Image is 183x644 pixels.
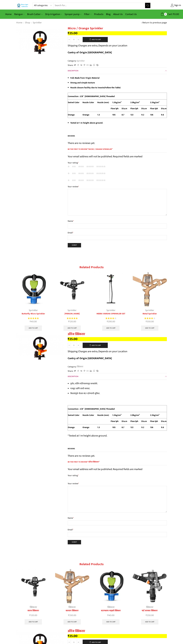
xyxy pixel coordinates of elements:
span: ₹ [107,613,109,617]
strong: Orange [83,426,89,429]
a: 4 of 5 stars [86,172,94,175]
strong: 122 [130,426,133,429]
button: Search button [145,3,150,8]
a: Sprinkler [106,308,115,312]
span: Rated out of 5 [144,317,153,320]
strong: Nozzle Color [83,413,94,417]
h2: Reviews [68,135,167,139]
a: पार्ट सरकल स्प्रिंकलर [133,609,167,612]
strong: Tested at 1 m height above ground. [70,121,103,125]
a: Products [93,11,105,17]
strong: Dia.m [141,420,147,423]
strong: Flow lph [150,107,158,110]
strong: 1.5kg/cm² [112,413,121,417]
bdi: 0.00 [173,12,179,16]
a: 3 of 5 stars [78,179,84,182]
span: ₹ [68,336,69,342]
label: Your rating [68,474,167,477]
a: [PERSON_NAME] [55,312,89,315]
a: Add to cart: “Metal Sprinkler” [141,325,158,331]
a: 1 of 5 stars [68,179,70,182]
bdi: 25.00 [68,30,77,36]
a: Add to cart: “बटरफ्लाय माइक्रो स्प्रिंक्लर” [102,619,120,625]
strong: 1.5 [97,426,100,429]
a: 0 Cart ₹0.00 [153,12,179,17]
strong: 136 [150,113,153,116]
bdi: 350.00 [146,320,154,324]
strong: 9.6 [161,113,164,116]
label: Your review [68,482,167,485]
img: Orange-Sprinkler [16,332,64,364]
strong: Flow lph [111,420,118,423]
p: Shipping Charges are extra, Depends on your Location [68,349,127,354]
strong: Orange [83,113,89,116]
a: स्प्रिंकलर [68,605,76,609]
strong: 105 [112,426,116,429]
strong: 2.5kg/cm² [150,413,159,417]
strong: Orange [68,426,75,429]
input: Submit [68,540,81,544]
a: 4 of 5 stars [86,179,94,182]
span: ₹ [68,30,69,36]
strong: 8.7 [122,113,124,116]
h1: ओरेंज स्प्रिंकलर [68,629,167,633]
strong: Flow lph [130,107,138,110]
img: saras sprinkler [16,569,51,604]
a: About Us [112,11,124,17]
strong: Dia.m [122,107,127,110]
div: Rated 4.37 out of 5 [106,317,116,320]
strong: Connection : 3/8″ [DEMOGRAPHIC_DATA] Threaded [68,407,115,411]
a: Sprinkler [29,308,38,312]
strong: Nozzle (mm) [97,413,109,417]
span: ₹ [107,320,108,324]
p: Shipping Charges are extra, Depends on your Location [68,43,127,48]
div: 2 / 5 [53,271,91,332]
strong: 2.5kg/cm² [150,101,159,104]
strong: 8.7 [122,426,124,429]
a: Add to cart: “पार्ट सरकल स्प्रिंकलर” [141,619,158,625]
span: ₹ [29,613,31,617]
strong: 136 [150,426,153,429]
li: पुर्णत; वर्जिन मटेरियलपासुन बनवलेले. [70,382,167,386]
span: Your email address will not be published. Required fields are marked [68,154,142,159]
span: Description [68,69,78,72]
span: ₹ [173,12,174,16]
a: 4 of 5 stars [86,165,94,168]
span: 0 [164,13,167,16]
p: *Tested at 1 m height above ground. [68,434,167,438]
span: ₹ [68,633,69,639]
nav: Breadcrumb [16,21,42,25]
strong: 122 [130,113,133,116]
div: 1 / 5 [15,271,52,332]
strong: 9.6 [161,426,164,429]
label: Your rating [68,161,167,164]
span: ₹ [68,320,69,324]
span: Sign in [174,4,181,7]
span: ₹ [30,320,31,324]
a: Add to cart: “Butterfly Micro Sprinkler” [25,325,42,331]
span: Share: [68,64,73,67]
a: Return to previous page [142,21,167,25]
img: Metal Sprinkler [133,272,167,307]
button: Add to cart [83,37,108,42]
span: Your email address will not be published. Required fields are marked [68,467,142,471]
input: Search for... [53,3,145,8]
a: बटरफ्लाय माइक्रो स्प्रिंक्लर [94,609,128,612]
strong: Dia.m [122,420,127,423]
img: part circle sprinkler [133,569,167,604]
span: ₹ [146,613,147,617]
bdi: 200.00 [107,320,115,324]
bdi: 40.00 [107,613,114,617]
label: Email [68,528,167,531]
h1: ओरेंज स्प्रिंकलर [68,332,167,336]
h1: Micro / Orange Sprinkler [68,27,167,30]
strong: 9.2 [141,113,144,116]
strong: Orange [68,113,75,116]
a: Add to cart: “सारस स्प्रिंकलर” [25,619,42,625]
a: Metal Sprinkler [133,312,167,315]
strong: 2.0kg/cm² [130,101,140,104]
a: Sign in [154,3,181,8]
div: 1 / 5 [15,568,52,626]
a: Blog [105,11,112,17]
bdi: 40.00 [30,320,37,324]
